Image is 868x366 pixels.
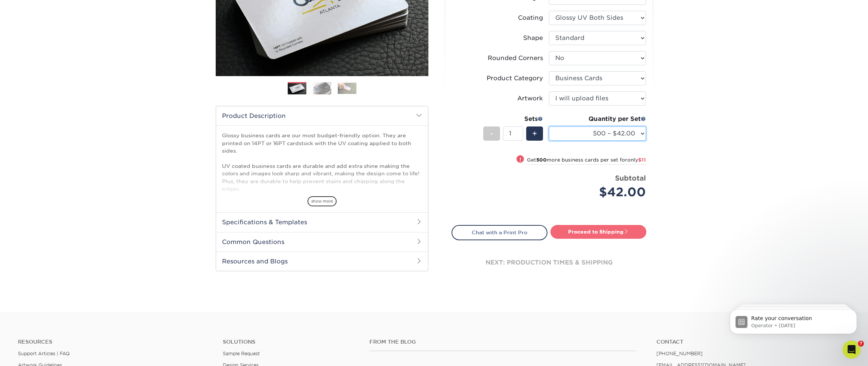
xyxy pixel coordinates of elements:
[223,339,358,345] h4: Solutions
[487,74,543,83] div: Product Category
[307,196,337,206] span: show more
[2,343,63,363] iframe: Google Customer Reviews
[527,157,646,165] small: Get more business cards per set for
[656,339,850,345] a: Contact
[216,251,428,271] h2: Resources and Blogs
[627,157,646,163] span: only
[638,157,646,163] span: $11
[452,225,547,240] a: Chat with a Print Pro
[719,294,868,346] iframe: Intercom notifications message
[858,341,864,347] span: 7
[549,115,646,123] div: Quantity per Set
[222,132,422,231] p: Glossy business cards are our most budget-friendly option. They are printed on 14PT or 16PT cards...
[288,79,306,98] img: Business Cards 01
[517,94,543,103] div: Artwork
[338,82,356,94] img: Business Cards 03
[523,34,543,43] div: Shape
[313,82,331,95] img: Business Cards 02
[18,339,212,345] h4: Resources
[536,157,547,163] strong: 500
[483,115,543,123] div: Sets
[615,174,646,182] strong: Subtotal
[555,183,646,201] div: $42.00
[216,106,428,125] h2: Product Description
[216,212,428,232] h2: Specifications & Templates
[656,351,703,356] a: [PHONE_NUMBER]
[488,54,543,63] div: Rounded Corners
[519,156,521,163] span: !
[490,128,493,139] span: -
[452,240,646,285] div: next: production times & shipping
[843,341,861,359] iframe: Intercom live chat
[223,351,260,356] a: Sample Request
[532,128,537,139] span: +
[216,232,428,251] h2: Common Questions
[518,13,543,22] div: Coating
[550,225,646,238] a: Proceed to Shipping
[369,339,636,345] h4: From the Blog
